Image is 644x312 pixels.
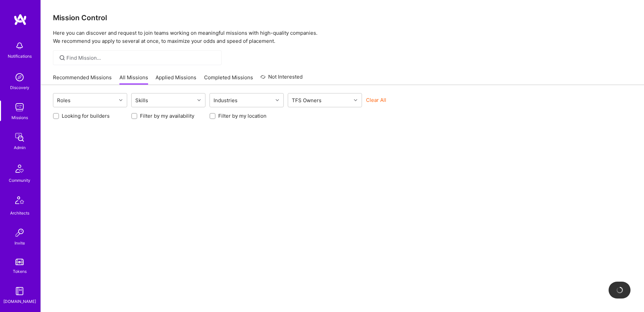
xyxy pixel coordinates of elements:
[204,74,253,85] a: Completed Missions
[9,177,30,184] div: Community
[615,286,624,294] img: loading
[13,39,26,53] img: bell
[156,74,196,85] a: Applied Missions
[197,98,201,102] i: icon Chevron
[53,29,632,45] p: Here you can discover and request to join teams working on meaningful missions with high-quality ...
[140,112,194,119] label: Filter by my availability
[62,112,110,119] label: Looking for builders
[14,144,26,151] div: Admin
[10,209,29,217] div: Architects
[13,101,26,114] img: teamwork
[13,284,26,298] img: guide book
[260,73,303,85] a: Not Interested
[13,131,26,144] img: admin teamwork
[366,96,386,104] button: Clear All
[53,13,632,22] h3: Mission Control
[13,13,27,26] img: logo
[16,259,24,265] img: tokens
[53,74,112,85] a: Recommended Missions
[58,54,66,62] i: icon SearchGrey
[11,161,28,177] img: Community
[119,98,122,102] i: icon Chevron
[354,98,357,102] i: icon Chevron
[13,226,26,239] img: Invite
[8,53,32,60] div: Notifications
[66,54,217,61] input: Find Mission...
[119,74,148,85] a: All Missions
[15,239,25,247] div: Invite
[11,114,28,121] div: Missions
[134,95,150,105] div: Skills
[13,268,27,275] div: Tokens
[13,70,26,84] img: discovery
[212,95,239,105] div: Industries
[3,298,36,305] div: [DOMAIN_NAME]
[11,193,28,209] img: Architects
[276,98,279,102] i: icon Chevron
[290,95,323,105] div: TFS Owners
[218,112,267,119] label: Filter by my location
[55,95,72,105] div: Roles
[10,84,29,91] div: Discovery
